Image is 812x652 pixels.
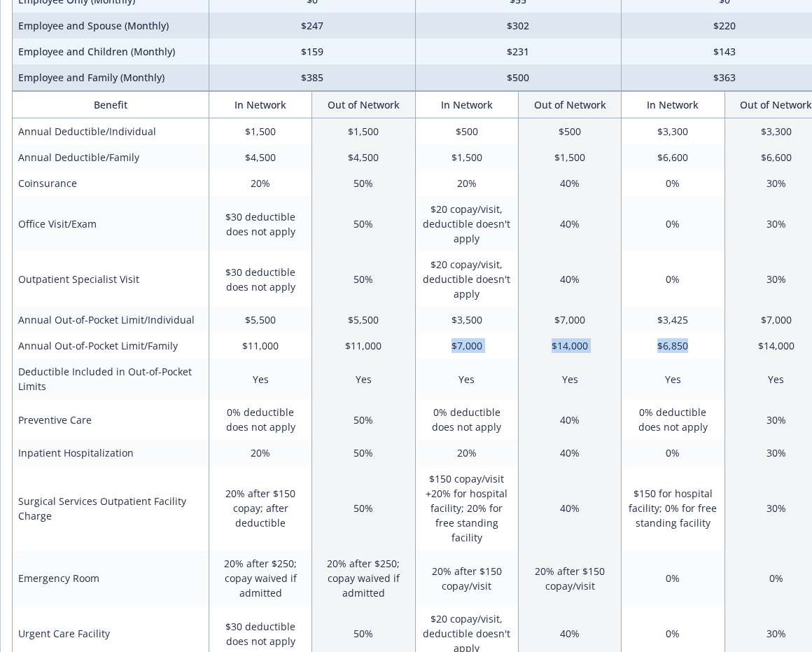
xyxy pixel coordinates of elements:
td: Office Visit/Exam [13,196,209,251]
td: 50% [312,170,415,196]
td: 20% after $250; copay waived if admitted [209,550,311,606]
td: Employee and Children (Monthly) [13,39,209,64]
td: Yes [209,359,311,399]
td: Surgical Services Outpatient Facility Charge [13,466,209,550]
td: $4,500 [312,144,415,170]
td: 0% deductible does not apply [415,399,518,440]
td: $7,000 [518,307,621,333]
td: $231 [415,39,622,64]
th: In Network [622,92,724,118]
td: $3,500 [415,307,518,333]
td: $20 copay/visit, deductible doesn't apply [415,196,518,251]
td: 20% [209,440,311,466]
td: $11,000 [312,333,415,359]
td: $20 copay/visit, deductible doesn't apply [415,251,518,307]
td: Yes [518,359,621,399]
td: Employee and Family (Monthly) [13,64,209,91]
td: 50% [312,399,415,440]
td: 20% after $150 copay/visit [518,550,621,606]
td: $7,000 [415,333,518,359]
td: 20% [415,170,518,196]
td: 20% after $150 copay; after deductible [209,466,311,550]
td: 0% [622,440,724,466]
td: 50% [312,196,415,251]
td: Yes [415,359,518,399]
td: $5,500 [312,307,415,333]
td: 0% [622,196,724,251]
td: $150 copay/visit +20% for hospital facility; 20% for free standing facility [415,466,518,550]
td: Coinsurance [13,170,209,196]
td: Employee and Spouse (Monthly) [13,13,209,39]
td: $150 for hospital facility; 0% for free standing facility [622,466,724,550]
td: 0% [622,550,724,606]
td: $1,500 [415,144,518,170]
td: $4,500 [209,144,311,170]
td: 0% deductible does not apply [209,399,311,440]
td: 50% [312,466,415,550]
td: Outpatient Specialist Visit [13,251,209,307]
td: 40% [518,466,621,550]
td: $500 [415,64,622,91]
td: 40% [518,196,621,251]
td: 0% [622,170,724,196]
td: $159 [209,39,415,64]
td: $5,500 [209,307,311,333]
th: Benefit [13,92,209,118]
td: $3,425 [622,307,724,333]
td: $11,000 [209,333,311,359]
td: $30 deductible does not apply [209,196,311,251]
td: Annual Deductible/Family [13,144,209,170]
td: Annual Out-of-Pocket Limit/Family [13,333,209,359]
td: Preventive Care [13,399,209,440]
td: 20% [209,170,311,196]
td: $1,500 [518,144,621,170]
td: Yes [312,359,415,399]
td: 40% [518,440,621,466]
td: $1,500 [209,118,311,145]
td: 0% deductible does not apply [622,399,724,440]
td: 20% after $250; copay waived if admitted [312,550,415,606]
td: $385 [209,64,415,91]
td: $30 deductible does not apply [209,251,311,307]
td: $14,000 [518,333,621,359]
th: Out of Network [518,92,621,118]
th: In Network [209,92,311,118]
td: $1,500 [312,118,415,145]
td: Inpatient Hospitalization [13,440,209,466]
td: $3,300 [622,118,724,145]
td: 20% after $150 copay/visit [415,550,518,606]
th: Out of Network [312,92,415,118]
td: 40% [518,251,621,307]
th: In Network [415,92,518,118]
td: $500 [518,118,621,145]
td: Emergency Room [13,550,209,606]
td: $500 [415,118,518,145]
td: 20% [415,440,518,466]
td: Annual Out-of-Pocket Limit/Individual [13,307,209,333]
td: Annual Deductible/Individual [13,118,209,145]
td: $247 [209,13,415,39]
td: 0% [622,251,724,307]
td: Deductible Included in Out-of-Pocket Limits [13,359,209,399]
td: $302 [415,13,622,39]
td: $6,850 [622,333,724,359]
td: $6,600 [622,144,724,170]
td: Yes [622,359,724,399]
td: 50% [312,440,415,466]
td: 50% [312,251,415,307]
td: 40% [518,399,621,440]
td: 40% [518,170,621,196]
